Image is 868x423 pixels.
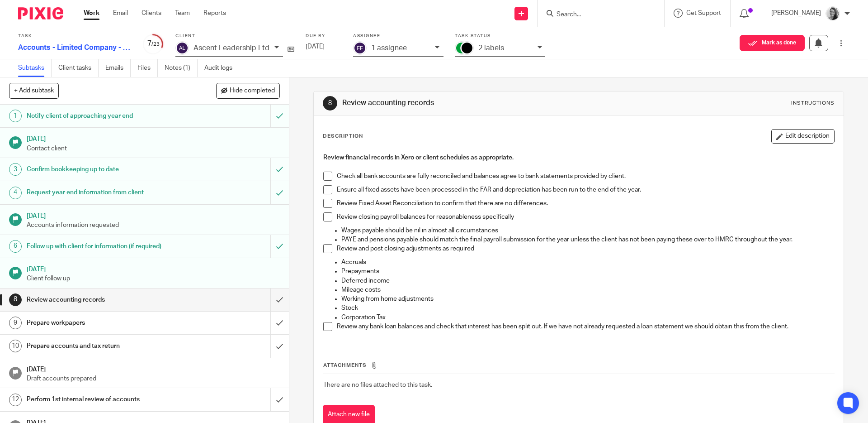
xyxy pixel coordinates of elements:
[686,10,721,16] span: Get Support
[341,285,834,294] p: Mileage costs
[204,59,239,77] a: Audit logs
[323,96,337,111] div: 8
[771,9,821,18] p: [PERSON_NAME]
[27,263,280,274] h1: [DATE]
[9,317,22,329] div: 9
[58,59,99,77] a: Client tasks
[341,276,834,285] p: Deferred income
[27,163,183,176] h1: Confirm bookkeeping up to date
[105,59,131,77] a: Emails
[341,313,834,322] p: Corporation Tax
[27,186,183,199] h1: Request year end information from client
[9,340,22,352] div: 10
[341,267,834,276] p: Prepayments
[18,33,131,39] label: Task
[9,187,22,199] div: 4
[337,322,834,331] p: Review any bank loan balances and check that interest has been split out. If we have not already ...
[193,44,269,52] p: Ascent Leadership Ltd
[337,244,834,253] p: Review and post closing adjustments as required
[478,44,504,52] p: 2 labels
[9,240,22,253] div: 6
[27,339,183,353] h1: Prepare accounts and tax return
[337,199,834,208] p: Review Fixed Asset Reconciliation to confirm that there are no differences.
[27,393,183,406] h1: Perform 1st internal review of accounts
[151,42,160,47] small: /23
[353,33,443,39] label: Assignee
[165,59,198,77] a: Notes (1)
[9,110,22,122] div: 1
[323,363,367,368] span: Attachments
[27,240,183,253] h1: Follow up with client for information (if required)
[353,41,367,55] img: svg%3E
[27,221,280,230] p: Accounts information requested
[137,59,158,77] a: Files
[306,33,342,39] label: Due by
[337,212,834,221] p: Review closing payroll balances for reasonableness specifically
[342,98,598,108] h1: Review accounting records
[762,40,796,46] span: Mark as done
[175,9,190,18] a: Team
[27,374,280,383] p: Draft accounts prepared
[341,226,834,235] p: Wages payable should be nil in almost all circumstances
[113,9,128,18] a: Email
[323,382,432,388] span: There are no files attached to this task.
[455,33,545,39] label: Task status
[341,258,834,267] p: Accruals
[18,59,52,77] a: Subtasks
[175,41,189,55] img: svg%3E
[740,35,805,51] button: Mark as done
[27,363,280,374] h1: [DATE]
[9,83,59,98] button: + Add subtask
[27,144,280,153] p: Contact client
[337,185,834,194] p: Ensure all fixed assets have been processed in the FAR and depreciation has been run to the end o...
[341,303,834,312] p: Stock
[826,6,840,21] img: IMG-0056.JPG
[216,83,280,98] button: Hide completed
[791,100,835,107] div: Instructions
[9,394,22,406] div: 12
[230,87,275,95] span: Hide completed
[175,33,294,39] label: Client
[341,294,834,303] p: Working from home adjustments
[27,316,183,330] h1: Prepare workpapers
[84,9,99,18] a: Work
[27,109,183,123] h1: Notify client of approaching year end
[27,209,280,221] h1: [DATE]
[9,293,22,306] div: 8
[18,7,63,19] img: Pixie
[9,163,22,176] div: 3
[323,153,834,162] h4: Review financial records in Xero or client schedules as appropriate.
[27,132,280,144] h1: [DATE]
[142,38,164,49] div: 7
[203,9,226,18] a: Reports
[556,11,637,19] input: Search
[27,293,183,307] h1: Review accounting records
[323,133,363,140] p: Description
[771,129,835,144] button: Edit description
[27,274,280,283] p: Client follow up
[306,43,325,50] span: [DATE]
[341,235,834,244] p: PAYE and pensions payable should match the final payroll submission for the year unless the clien...
[337,172,834,181] p: Check all bank accounts are fully reconciled and balances agree to bank statements provided by cl...
[371,44,407,52] p: 1 assignee
[142,9,161,18] a: Clients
